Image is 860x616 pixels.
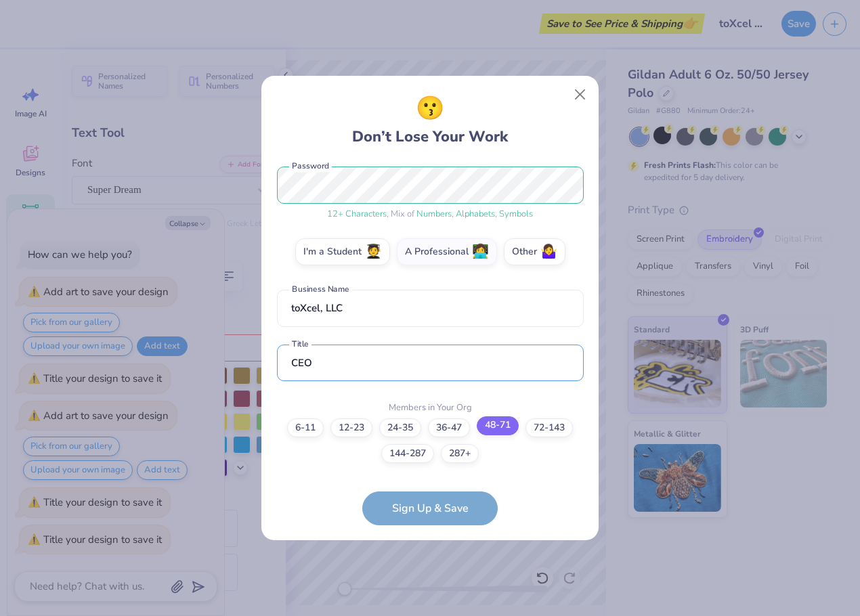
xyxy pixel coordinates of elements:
[504,238,565,265] label: Other
[295,238,390,265] label: I'm a Student
[277,208,584,221] div: , Mix of , ,
[327,208,387,220] span: 12 + Characters
[416,91,444,126] span: 😗
[428,418,470,437] label: 36-47
[525,418,573,437] label: 72-143
[456,208,495,220] span: Alphabets
[441,444,479,463] label: 287+
[540,244,557,260] span: 🤷‍♀️
[472,244,489,260] span: 👩‍💻
[499,208,533,220] span: Symbols
[352,91,508,148] div: Don’t Lose Your Work
[397,238,497,265] label: A Professional
[416,208,452,220] span: Numbers
[477,416,519,435] label: 48-71
[389,401,472,415] label: Members in Your Org
[330,418,372,437] label: 12-23
[567,82,593,108] button: Close
[287,418,324,437] label: 6-11
[381,444,434,463] label: 144-287
[379,418,421,437] label: 24-35
[365,244,382,260] span: 🧑‍🎓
